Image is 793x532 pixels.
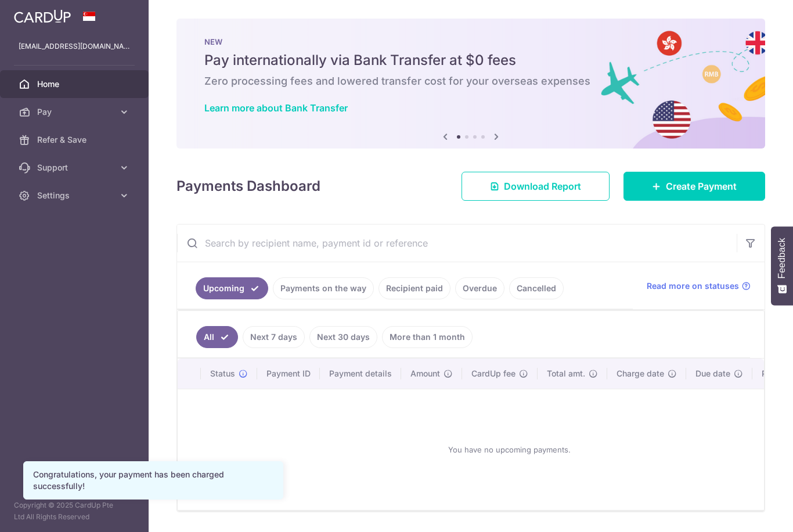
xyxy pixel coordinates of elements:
span: Download Report [504,179,581,193]
span: Home [37,78,114,90]
span: Support [37,162,114,173]
h4: Payments Dashboard [176,176,320,197]
span: Refer & Save [37,134,114,146]
th: Payment ID [257,359,320,389]
a: Learn more about Bank Transfer [204,102,348,114]
a: Next 30 days [309,326,377,348]
span: Create Payment [666,179,737,193]
p: [EMAIL_ADDRESS][DOMAIN_NAME] [19,41,130,52]
a: Recipient paid [379,277,450,299]
a: Overdue [455,277,504,299]
span: Feedback [777,238,787,278]
span: Settings [37,190,114,201]
button: Feedback - Show survey [771,226,793,305]
h6: Zero processing fees and lowered transfer cost for your overseas expenses [204,74,737,88]
span: Total amt. [547,368,585,379]
input: Search by recipient name, payment id or reference [177,225,737,262]
a: All [196,326,238,348]
a: Upcoming [196,277,268,299]
span: Due date [695,368,730,379]
span: Charge date [617,368,664,379]
img: Bank transfer banner [176,19,765,149]
span: Pay [37,106,114,118]
h5: Pay internationally via Bank Transfer at $0 fees [204,51,737,70]
span: CardUp fee [471,368,516,379]
a: Read more on statuses [647,280,751,292]
a: Next 7 days [243,326,305,348]
div: Congratulations, your payment has been charged successfully! [33,469,273,492]
span: Status [210,368,235,379]
p: NEW [204,37,737,46]
span: Amount [410,368,440,379]
th: Payment details [320,359,401,389]
span: Read more on statuses [647,280,739,292]
a: Create Payment [623,172,765,201]
a: Download Report [462,172,610,201]
a: More than 1 month [382,326,473,348]
a: Payments on the way [273,277,374,299]
a: Cancelled [509,277,564,299]
img: CardUp [14,9,71,23]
